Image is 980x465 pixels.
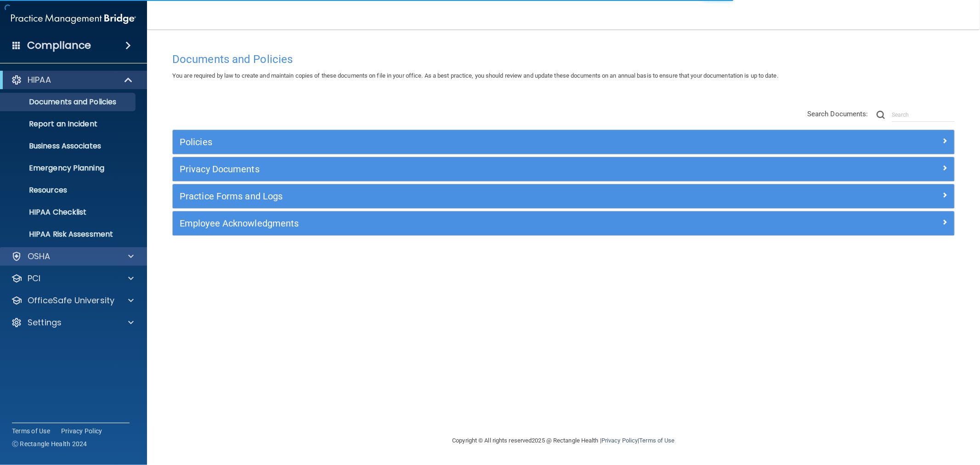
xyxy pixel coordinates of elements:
[12,439,87,448] span: Ⓒ Rectangle Health 2024
[807,110,868,118] span: Search Documents:
[172,72,778,79] span: You are required by law to create and maintain copies of these documents on file in your office. ...
[11,295,134,306] a: OfficeSafe University
[180,162,947,176] a: Privacy Documents
[11,10,136,28] img: PMB logo
[6,186,131,195] p: Resources
[6,164,131,173] p: Emergency Planning
[639,437,674,444] a: Terms of Use
[11,251,134,262] a: OSHA
[6,97,131,107] p: Documents and Policies
[11,74,133,85] a: HIPAA
[396,426,731,455] div: Copyright © All rights reserved 2025 @ Rectangle Health | |
[28,317,62,328] p: Settings
[28,251,51,262] p: OSHA
[6,208,131,217] p: HIPAA Checklist
[28,295,114,306] p: OfficeSafe University
[11,273,134,284] a: PCI
[180,135,947,149] a: Policies
[61,426,102,436] a: Privacy Policy
[28,74,51,85] p: HIPAA
[180,216,947,231] a: Employee Acknowledgments
[6,119,131,129] p: Report an Incident
[892,108,955,122] input: Search
[180,164,752,174] h5: Privacy Documents
[180,189,947,204] a: Practice Forms and Logs
[11,317,134,328] a: Settings
[27,39,91,52] h4: Compliance
[6,142,131,151] p: Business Associates
[180,137,752,147] h5: Policies
[6,230,131,239] p: HIPAA Risk Assessment
[877,111,885,119] img: ic-search.3b580494.png
[180,191,752,201] h5: Practice Forms and Logs
[28,273,40,284] p: PCI
[12,426,50,436] a: Terms of Use
[180,218,752,228] h5: Employee Acknowledgments
[601,437,638,444] a: Privacy Policy
[172,53,955,65] h4: Documents and Policies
